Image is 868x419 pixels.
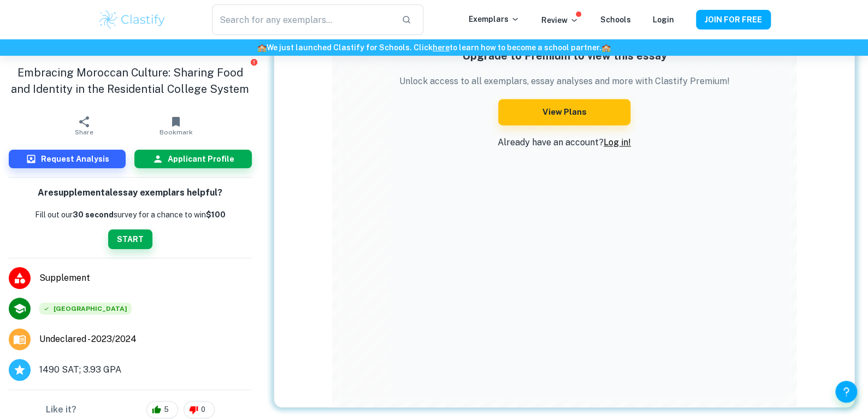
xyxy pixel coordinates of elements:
[41,153,109,165] h6: Request Analysis
[39,303,132,315] div: Accepted: Rice University
[35,209,226,221] p: Fill out our survey for a chance to win
[75,128,93,136] span: Share
[9,150,126,168] button: Request Analysis
[39,303,132,315] span: [GEOGRAPHIC_DATA]
[46,403,76,416] h6: Like it?
[835,381,857,403] button: Help and Feedback
[399,75,729,88] p: Unlock access to all exemplars, essay analyses and more with Clastify Premium!
[134,150,251,168] button: Applicant Profile
[212,4,392,35] input: Search for any exemplars...
[73,210,114,219] b: 30 second
[257,43,267,52] span: 🏫
[9,64,252,97] h1: Embracing Moroccan Culture: Sharing Food and Identity in the Residential College System
[498,99,630,125] button: View Plans
[541,14,578,26] p: Review
[206,210,226,219] strong: $100
[39,333,137,346] span: Undeclared - 2023/2024
[168,153,234,165] h6: Applicant Profile
[399,136,729,149] p: Already have an account?
[39,363,121,376] span: 1490 SAT; 3.93 GPA
[184,401,215,418] div: 0
[604,137,631,147] a: Log in!
[2,42,866,54] h6: We just launched Clastify for Schools. Click to learn how to become a school partner.
[146,401,178,418] div: 5
[469,13,519,25] p: Exemplars
[433,43,450,52] a: here
[98,9,167,31] img: Clastify logo
[160,128,193,136] span: Bookmark
[250,58,258,66] button: Report issue
[38,110,130,141] button: Share
[696,10,771,29] button: JOIN FOR FREE
[38,186,222,200] h6: Are supplemental essay exemplars helpful?
[600,15,631,24] a: Schools
[653,15,674,24] a: Login
[39,272,252,285] span: Supplement
[158,404,175,415] span: 5
[601,43,611,52] span: 🏫
[39,333,145,346] a: Major and Application Year
[130,110,222,141] button: Bookmark
[195,404,211,415] span: 0
[108,229,152,249] button: START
